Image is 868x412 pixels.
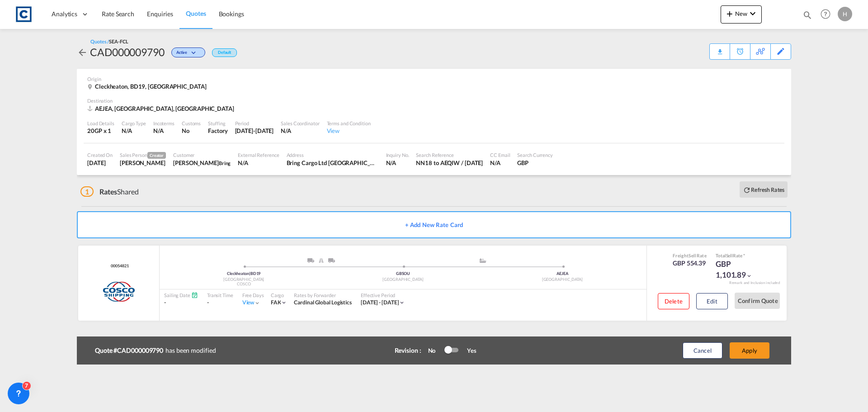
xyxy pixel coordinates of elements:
[147,152,166,159] span: Creator
[658,293,689,309] button: Delete
[802,10,812,24] div: icon-magnify
[416,152,483,158] div: Search Reference
[319,258,323,263] img: rail
[735,293,780,309] button: Confirm Quote
[235,127,274,135] div: 30 Sep 2025
[77,47,88,58] md-icon: icon-arrow-left
[287,159,379,167] div: Bring Cargo Ltd Scandic Terminal North Moss Lane Stallingborough DN41 8DD United Kingdom
[244,258,403,267] div: Pickup ModeService Type West Yorkshire, England,TruckRail; Truck
[182,120,201,127] div: Customs
[696,293,728,309] button: Edit
[323,277,482,283] div: [GEOGRAPHIC_DATA]
[386,159,409,167] div: N/A
[361,299,399,307] div: 01 Sep 2025 - 30 Sep 2025
[14,4,34,24] img: 1fdb9190129311efbfaf67cbb4249bed.jpeg
[189,51,200,56] md-icon: icon-chevron-down
[721,5,762,24] button: icon-plus 400-fgNewicon-chevron-down
[818,6,833,22] span: Help
[724,8,735,19] md-icon: icon-plus 400-fg
[95,346,165,355] b: Quote #CAD000009790
[153,120,175,127] div: Incoterms
[281,299,287,306] md-icon: icon-chevron-down
[490,159,510,167] div: N/A
[802,10,812,20] md-icon: icon-magnify
[517,159,553,167] div: GBP
[120,152,166,159] div: Sales Person
[517,152,553,158] div: Search Currency
[122,120,146,127] div: Cargo Type
[173,159,231,167] div: Samantha Robinson
[212,48,237,57] div: Default
[689,253,696,258] span: Sell
[714,44,725,52] div: Quote PDF is not available at this time
[90,45,165,59] div: CAD000009790
[95,83,206,90] span: Cleckheaton, BD19, [GEOGRAPHIC_DATA]
[424,346,445,355] div: No
[164,277,323,283] div: [GEOGRAPHIC_DATA]
[416,159,483,167] div: NN18 to AEQIW / 17 Sep 2025
[238,159,279,167] div: N/A
[171,47,205,57] div: Change Status Here
[90,38,128,45] div: Quotes /SEA-FCL
[818,6,838,23] div: Help
[249,271,250,276] span: |
[227,271,250,276] span: Cleckheaton
[726,253,733,258] span: Sell
[77,45,90,59] div: icon-arrow-left
[108,263,128,269] div: Contract / Rate Agreement / Tariff / Spot Pricing Reference Number: 00054821
[87,82,208,90] div: Cleckheaton, BD19, United Kingdom
[294,299,352,307] div: Cardinal Global Logistics
[751,186,784,193] b: Refresh Rates
[164,292,198,298] div: Sailing Date
[77,211,791,238] button: + Add New Rate Card
[191,292,198,298] md-icon: Schedules Available
[328,258,335,263] img: road
[673,252,707,259] div: Freight Rate
[87,127,114,135] div: 20GP x 1
[458,346,476,355] div: Yes
[714,45,725,52] md-icon: icon-download
[483,277,642,283] div: [GEOGRAPHIC_DATA]
[164,299,198,307] div: -
[294,299,352,306] span: Cardinal Global Logistics
[838,7,852,21] div: H
[99,187,118,196] span: Rates
[242,299,261,307] div: Viewicon-chevron-down
[399,299,405,306] md-icon: icon-chevron-down
[207,292,233,298] div: Transit Time
[238,152,279,158] div: External Reference
[271,292,288,298] div: Cargo
[165,45,208,59] div: Change Status Here
[219,10,244,18] span: Bookings
[122,127,146,135] div: N/A
[281,120,319,127] div: Sales Coordinator
[102,280,135,303] img: COSCO
[147,10,173,18] span: Enquiries
[186,9,206,17] span: Quotes
[716,259,761,280] div: GBP 1,101.89
[294,292,352,298] div: Rates by Forwarder
[95,344,366,357] div: has been modified
[87,120,114,127] div: Load Details
[287,152,379,158] div: Address
[254,300,260,306] md-icon: icon-chevron-down
[87,104,236,113] div: AEJEA, Jebel Ali, Middle East
[208,127,227,135] div: Factory Stuffing
[490,152,510,158] div: CC Email
[730,342,769,359] button: Apply
[673,259,707,268] div: GBP 554.39
[307,258,314,263] img: road
[182,127,201,135] div: No
[80,187,139,197] div: Shared
[109,38,128,44] span: SEA-FCL
[716,252,761,259] div: Total Rate
[743,186,751,194] md-icon: icon-refresh
[87,76,781,82] div: Origin
[242,292,264,298] div: Free Days
[52,9,77,19] span: Analytics
[395,346,421,355] div: Revision :
[208,120,227,127] div: Stuffing
[327,120,371,127] div: Terms and Condition
[361,292,406,298] div: Effective Period
[250,271,261,276] span: BD19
